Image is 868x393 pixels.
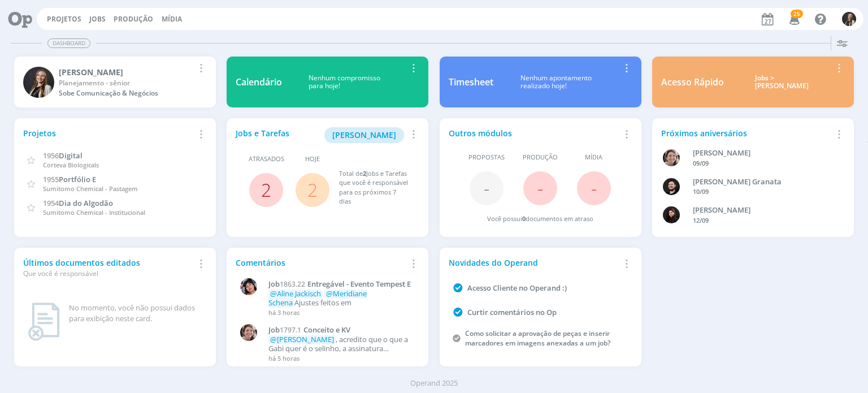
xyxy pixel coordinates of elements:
span: há 3 horas [268,308,300,317]
a: Projetos [47,14,81,24]
a: Acesso Cliente no Operand :) [467,283,567,293]
img: E [240,278,257,295]
a: 2 [307,178,318,202]
span: Dashboard [47,38,90,48]
span: Conceito e KV [303,325,350,335]
button: Jobs [86,15,109,24]
button: Produção [110,15,157,24]
div: Planejamento - sênior [59,78,194,88]
span: Hoje [305,154,320,164]
span: há 5 horas [268,354,300,362]
span: 1955 [43,174,59,184]
span: 1954 [43,198,59,208]
span: [PERSON_NAME] [332,129,396,140]
span: 10/09 [693,187,709,196]
span: @Aline Jackisch [270,288,321,299]
a: 1955Portfólio E [43,174,96,184]
a: [PERSON_NAME] [324,129,404,140]
a: Job1863.22Entregável - Evento Tempest E [268,280,414,289]
span: @Meridiane Schena [268,288,367,308]
a: 2 [261,178,271,202]
div: Nenhum apontamento realizado hoje! [493,74,619,90]
span: 1863.22 [280,279,305,289]
span: @[PERSON_NAME] [270,334,334,344]
div: Acesso Rápido [661,75,724,89]
button: 25 [782,9,805,29]
div: Que você é responsável [23,269,194,279]
div: Últimos documentos editados [23,257,194,279]
div: No momento, você não possui dados para exibição neste card. [69,303,202,325]
button: [PERSON_NAME] [324,127,404,143]
a: Curtir comentários no Op [467,307,557,317]
div: Bruno Corralo Granata [693,176,832,188]
span: 1956 [43,150,59,161]
div: Outros módulos [449,127,619,139]
span: 09/09 [693,159,709,167]
img: A [240,324,257,341]
div: Jobs > [PERSON_NAME] [732,74,832,90]
span: Produção [523,153,558,162]
span: Atrasados [249,154,284,164]
span: 12/09 [693,216,709,224]
span: Portfólio E [59,174,96,184]
a: Job1797.1Conceito e KV [268,326,414,335]
img: B [663,178,680,195]
button: L [841,9,857,29]
div: Timesheet [449,75,493,89]
a: 1954Dia do Algodão [43,197,113,208]
div: Novidades do Operand [449,257,619,269]
p: , acredito que o que a Gabi quer é o selinho, a assinatura Agricultura nos Une, que usamos nas pe... [268,335,414,353]
div: Projetos [23,127,194,139]
div: Jobs e Tarefas [236,127,406,143]
a: Mídia [162,14,182,24]
img: L [663,206,680,223]
span: Entregável - Evento Tempest E [307,279,411,289]
span: Sumitomo Chemical - Pastagem [43,184,138,193]
button: Projetos [44,15,85,24]
button: Mídia [158,15,185,24]
span: Sumitomo Chemical - Institucional [43,208,145,217]
div: Comentários [236,257,406,269]
span: - [484,176,489,200]
span: Dia do Algodão [59,198,113,208]
span: 0 [522,214,526,223]
a: Produção [114,14,153,24]
a: TimesheetNenhum apontamentorealizado hoje! [440,57,641,107]
div: Aline Beatriz Jackisch [693,148,832,159]
img: dashboard_not_found.png [28,303,60,341]
span: Corteva Biologicals [43,161,99,169]
img: L [23,67,54,98]
div: Nenhum compromisso para hoje! [282,74,406,90]
span: Mídia [585,153,602,162]
div: Lílian Fengler [59,66,194,78]
span: 2 [363,169,366,178]
div: Você possui documentos em atraso [487,214,593,224]
span: - [591,176,597,200]
span: Propostas [468,153,505,162]
span: 25 [791,10,803,18]
span: 1797.1 [280,325,301,335]
img: A [663,149,680,166]
div: Luana da Silva de Andrade [693,205,832,216]
span: Digital [59,150,83,161]
img: L [842,12,856,26]
p: Ajustes feitos em [268,290,414,307]
div: Total de Jobs e Tarefas que você é responsável para os próximos 7 dias [339,169,409,206]
a: L[PERSON_NAME]Planejamento - sêniorSobe Comunicação & Negócios [14,57,216,107]
a: 1956Digital [43,150,83,161]
div: Calendário [236,75,282,89]
span: - [537,176,543,200]
div: Sobe Comunicação & Negócios [59,88,194,98]
a: Jobs [89,14,106,24]
a: Como solicitar a aprovação de peças e inserir marcadores em imagens anexadas a um job? [465,329,610,348]
div: Próximos aniversários [661,127,832,139]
